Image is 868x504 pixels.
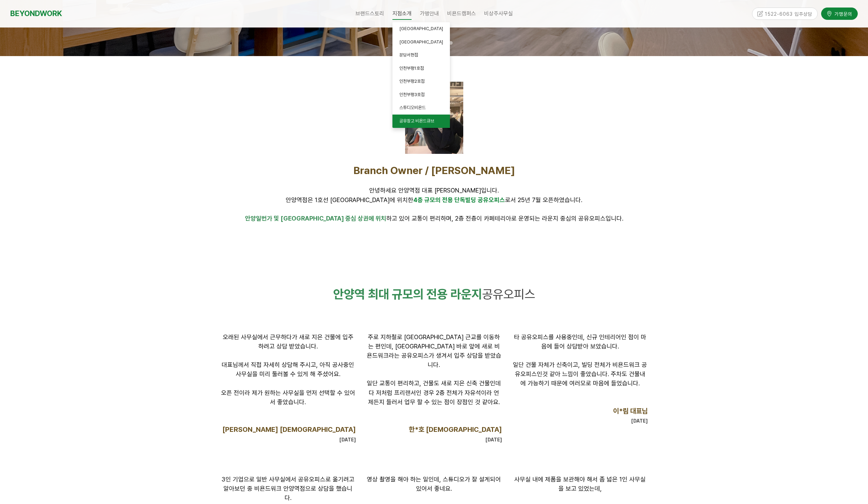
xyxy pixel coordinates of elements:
[353,164,515,176] span: Branch Owner / [PERSON_NAME]
[416,5,443,22] a: 가맹안내
[222,425,356,434] span: [PERSON_NAME] [DEMOGRAPHIC_DATA]
[485,437,502,442] strong: [DATE]
[245,215,386,222] span: 안양일번가 및 [GEOGRAPHIC_DATA] 중심 상권에 위치
[351,5,388,22] a: 브랜드스토리
[388,5,416,22] a: 지점소개
[392,22,450,36] a: [GEOGRAPHIC_DATA]
[392,36,450,49] a: [GEOGRAPHIC_DATA]
[484,10,513,17] span: 비상주사무실
[355,10,384,17] span: 브랜드스토리
[514,333,646,350] span: 타 공유오피스를 사용중인데, 신규 인테리어인 점이 마음에 들어 상담받아 보았습니다.
[367,380,501,405] span: 일단 교통이 편리하고, 건물도 새로 지은 신축 건물인데다 저처럼 프리랜서인 경우 2층 전체가 자유석이라 언제든지 들러서 업무 할 수 있는 점이 장점인 것 같아요.
[399,79,425,84] span: 인천부평2호점
[399,92,425,97] span: 인천부평3호점
[399,26,443,31] span: [GEOGRAPHIC_DATA]
[514,476,646,492] span: 사무실 내에 제품을 보관해야 해서 좀 넓은 1인 사무실을 보고 있었는데,
[513,361,647,387] span: 일단 건물 자체가 신축이고, 빌딩 전체가 비욘드워크 공유오피스인것 같아 느낌이 좋았습니다. 주차도 건물내에 가능하기 때문에 여러모로 마음에 들었습니다.
[222,361,354,377] span: 대표님께서 직접 자세히 상담해 주시고, 아직 공사중인 사무실을 미리 둘러볼 수 있게 해 주셨어요.
[10,7,62,20] a: BEYONDWORK
[409,425,502,434] span: 한*호 [DEMOGRAPHIC_DATA]
[392,8,412,20] span: 지점소개
[392,75,450,88] a: 인천부평2호점
[367,476,501,492] span: 영상 촬영을 해야 하는 일인데, 스튜디오가 잘 설계되어 있어서 좋네요.
[832,10,852,17] span: 가맹문의
[339,437,356,442] strong: [DATE]
[480,5,517,22] a: 비상주사무실
[447,10,476,17] span: 비욘드캠퍼스
[482,287,535,302] span: 공유오피스
[392,62,450,75] a: 인천부평1호점
[367,333,501,369] span: 주로 지하철로 [GEOGRAPHIC_DATA] 근교를 이동하는 편인데, [GEOGRAPHIC_DATA] 바로 앞에 새로 비욘드워크라는 공유오피스가 생겨서 입주 상담을 받았습니다.
[399,66,424,71] span: 인천부평1호점
[392,49,450,62] a: 분당서현점
[443,5,480,22] a: 비욘드캠퍼스
[392,88,450,102] a: 인천부평3호점
[821,8,858,19] a: 가맹문의
[245,215,623,222] span: 하고 있어 교통이 편리하며, 2층 전층이 카페테리아로 운영되는 라운지 중심의 공유오피스입니다.
[399,118,434,123] span: 공유창고 비욘드큐브
[286,187,582,203] span: 안녕하세요 안양역점 대표 [PERSON_NAME]입니다. 안양역점은 1호선 [GEOGRAPHIC_DATA]에 위치한 로서 25년 7월 오픈하였습니다.
[613,407,648,415] span: 이*림 대표님
[399,105,426,110] span: 스튜디오비욘드
[392,101,450,115] a: 스튜디오비욘드
[392,115,450,128] a: 공유창고 비욘드큐브
[221,476,354,501] span: 3인 기업으로 일반 사무실에서 공유오피스로 옮기려고 알아보던 중 비욘드워크 안양역점으로 상담을 했습니다.
[399,52,418,57] span: 분당서현점
[399,39,443,44] span: [GEOGRAPHIC_DATA]
[420,10,439,17] span: 가맹안내
[221,389,355,406] span: 오픈 전이라 제가 원하는 사무실을 먼저 선택할 수 있어서 좋았습니다.
[631,418,648,424] strong: [DATE]
[223,333,353,350] span: 오래된 사무실에서 근무하다가 새로 지은 건물에 입주하려고 상담 받았습니다.
[413,196,505,203] span: 4층 규모의 전용 단독빌딩 공유오피스
[333,287,482,302] span: 안양역 최대 규모의 전용 라운지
